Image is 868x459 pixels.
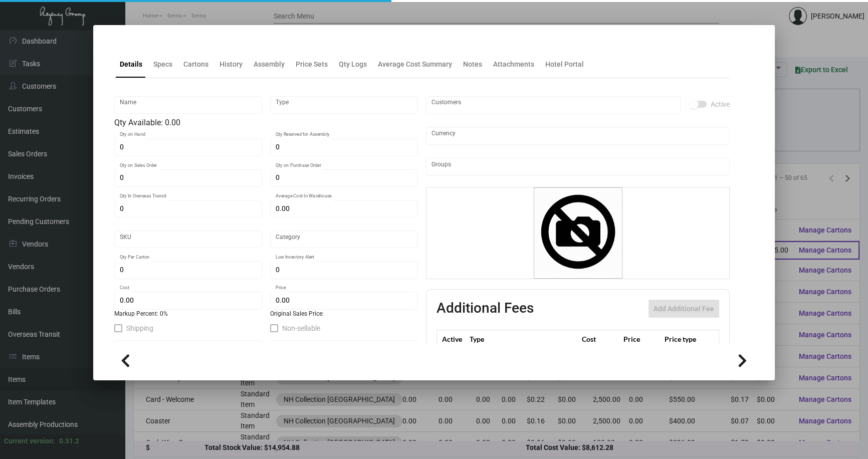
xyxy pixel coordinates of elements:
[4,436,55,446] div: Current version:
[126,322,153,334] span: Shipping
[662,330,707,348] th: Price type
[378,59,452,70] div: Average Cost Summary
[431,163,725,171] input: Add new..
[431,101,676,109] input: Add new..
[545,59,584,70] div: Hotel Portal
[654,305,714,313] span: Add Additional Fee
[467,330,579,348] th: Type
[120,59,142,70] div: Details
[339,59,367,70] div: Qty Logs
[114,117,418,129] div: Qty Available: 0.00
[463,59,482,70] div: Notes
[711,98,730,110] span: Active
[437,330,468,348] th: Active
[282,322,320,334] span: Non-sellable
[648,300,719,318] button: Add Additional Fee
[621,330,662,348] th: Price
[579,330,620,348] th: Cost
[153,59,172,70] div: Specs
[493,59,534,70] div: Attachments
[296,59,328,70] div: Price Sets
[59,436,79,446] div: 0.51.2
[183,59,208,70] div: Cartons
[254,59,285,70] div: Assembly
[437,300,534,318] h2: Additional Fees
[220,59,243,70] div: History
